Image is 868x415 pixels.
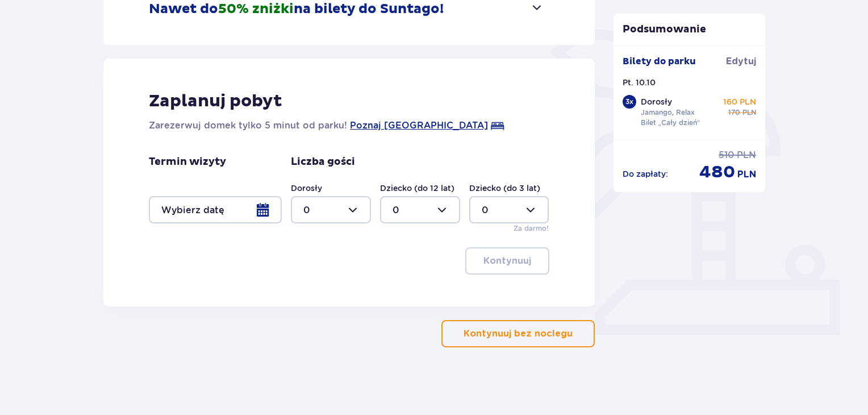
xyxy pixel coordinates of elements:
[641,107,695,118] p: Jamango, Relax
[469,182,540,194] label: Dziecko (do 3 lat)
[699,161,735,183] span: 480
[742,107,756,118] span: PLN
[380,182,454,194] label: Dziecko (do 12 lat)
[737,168,756,181] span: PLN
[465,247,549,275] button: Kontynuuj
[218,1,294,18] span: 50% zniżki
[623,95,636,109] div: 3 x
[483,255,531,267] p: Kontynuuj
[623,168,668,180] p: Do zapłaty :
[291,182,322,194] label: Dorosły
[728,107,740,118] span: 170
[291,155,355,169] p: Liczba gości
[350,119,488,132] a: Poznaj [GEOGRAPHIC_DATA]
[623,55,696,68] p: Bilety do parku
[726,55,756,68] span: Edytuj
[149,90,282,112] p: Zaplanuj pobyt
[614,23,766,36] p: Podsumowanie
[149,119,347,132] p: Zarezerwuj domek tylko 5 minut od parku!
[623,77,656,88] p: Pt. 10.10
[464,327,573,340] p: Kontynuuj bez noclegu
[149,155,226,169] p: Termin wizyty
[719,149,735,161] span: 510
[641,118,700,128] p: Bilet „Cały dzień”
[723,96,756,107] p: 160 PLN
[514,223,549,234] p: Za darmo!
[441,320,595,347] button: Kontynuuj bez noclegu
[641,96,672,107] p: Dorosły
[737,149,756,161] span: PLN
[149,1,444,18] p: Nawet do na bilety do Suntago!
